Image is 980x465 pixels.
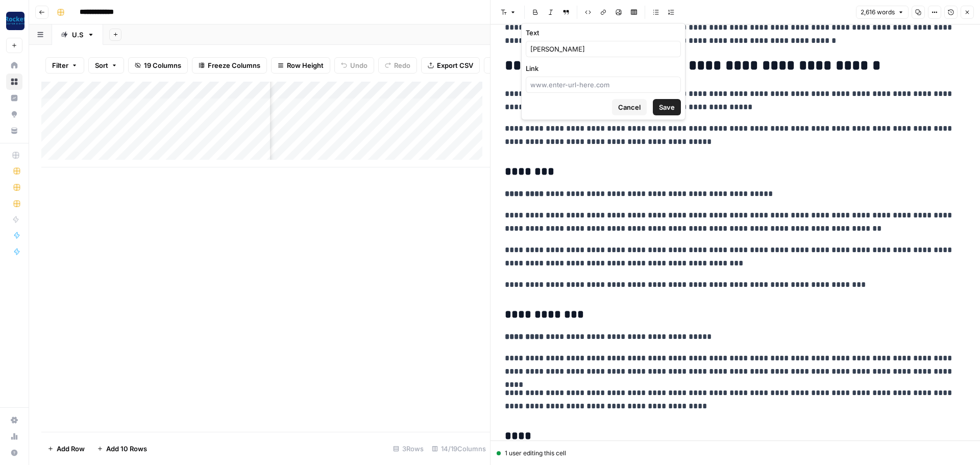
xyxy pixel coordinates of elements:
[208,60,260,70] span: Freeze Columns
[6,412,22,428] a: Settings
[6,8,22,34] button: Workspace: Rocket Pilots
[52,60,68,70] span: Filter
[88,57,124,74] button: Sort
[6,123,22,139] a: Your Data
[428,440,490,457] div: 14/19 Columns
[653,99,681,115] button: Save
[6,445,22,461] button: Help + Support
[128,57,188,74] button: 19 Columns
[6,428,22,445] a: Usage
[6,74,22,90] a: Browse
[57,444,85,454] span: Add Row
[334,57,374,74] button: Undo
[497,449,974,458] div: 1 user editing this cell
[526,28,681,38] label: Text
[612,99,647,115] button: Cancel
[144,60,181,70] span: 19 Columns
[350,60,367,70] span: Undo
[6,106,22,123] a: Opportunities
[394,60,410,70] span: Redo
[530,80,676,90] input: www.enter-url-here.com
[106,444,147,454] span: Add 10 Rows
[45,57,84,74] button: Filter
[52,25,103,45] a: U.S
[856,6,909,19] button: 2,616 words
[72,30,83,40] div: U.S
[526,63,681,74] label: Link
[287,60,324,70] span: Row Height
[530,44,676,54] input: Type placeholder
[6,90,22,106] a: Insights
[378,57,417,74] button: Redo
[95,60,108,70] span: Sort
[389,440,428,457] div: 3 Rows
[618,102,641,112] span: Cancel
[271,57,330,74] button: Row Height
[861,8,895,17] span: 2,616 words
[41,440,91,457] button: Add Row
[91,440,153,457] button: Add 10 Rows
[659,102,675,112] span: Save
[192,57,267,74] button: Freeze Columns
[6,57,22,74] a: Home
[421,57,480,74] button: Export CSV
[6,12,24,30] img: Rocket Pilots Logo
[437,60,473,70] span: Export CSV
